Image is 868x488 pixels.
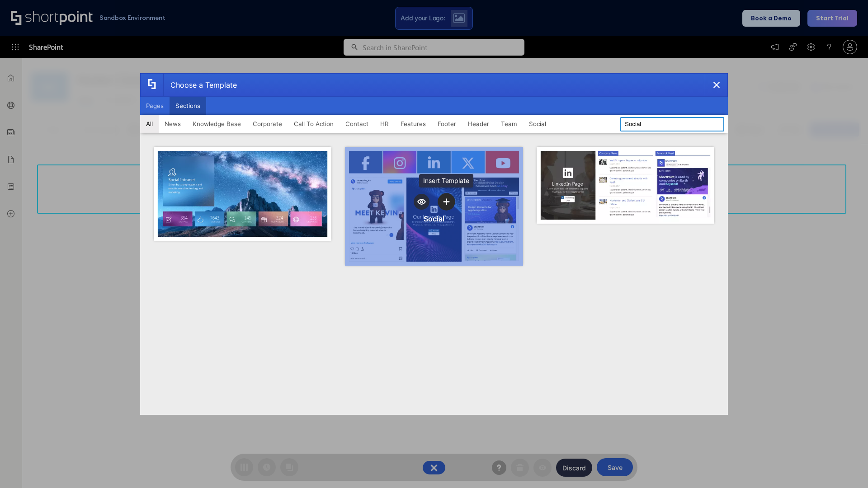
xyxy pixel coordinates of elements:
[374,115,395,133] button: HR
[163,74,237,96] div: Choose a Template
[495,115,523,133] button: Team
[170,97,206,115] button: Sections
[823,445,868,488] iframe: Chat Widget
[288,115,340,133] button: Call To Action
[159,115,187,133] button: News
[140,97,170,115] button: Pages
[432,115,462,133] button: Footer
[247,115,288,133] button: Corporate
[424,214,444,223] div: Social
[140,115,159,133] button: All
[395,115,432,133] button: Features
[462,115,495,133] button: Header
[620,117,724,131] input: Search
[523,115,552,133] button: Social
[187,115,247,133] button: Knowledge Base
[140,73,728,415] div: template selector
[340,115,374,133] button: Contact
